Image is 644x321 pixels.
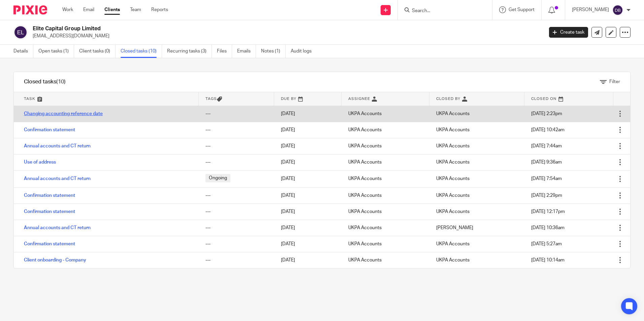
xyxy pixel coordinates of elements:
[342,252,430,268] td: UKPA Accounts
[130,6,141,13] a: Team
[436,258,470,262] span: UKPA Accounts
[531,176,562,181] span: [DATE] 7:54am
[342,220,430,236] td: UKPA Accounts
[205,192,267,199] div: ---
[609,79,620,84] span: Filter
[24,160,56,165] a: Use of address
[205,257,267,263] div: ---
[24,128,75,132] a: Confirmation statement
[436,242,470,246] span: UKPA Accounts
[509,7,535,12] span: Get Support
[342,204,430,220] td: UKPA Accounts
[342,106,430,122] td: UKPA Accounts
[13,5,47,14] img: Pixie
[436,111,470,116] span: UKPA Accounts
[531,258,565,262] span: [DATE] 10:14am
[121,45,162,58] a: Closed tasks (10)
[205,127,267,133] div: ---
[436,128,470,132] span: UKPA Accounts
[24,193,75,198] a: Confirmation statement
[531,111,562,116] span: [DATE] 2:23pm
[56,79,66,84] span: (10)
[342,138,430,154] td: UKPA Accounts
[342,187,430,204] td: UKPA Accounts
[274,236,342,252] td: [DATE]
[205,224,267,231] div: ---
[199,92,274,106] th: Tags
[104,6,120,13] a: Clients
[24,78,66,85] h1: Closed tasks
[33,25,438,32] h2: Elite Capital Group Limited
[167,45,212,58] a: Recurring tasks (3)
[237,45,256,58] a: Emails
[13,25,28,39] img: svg%3E
[62,6,73,13] a: Work
[205,143,267,149] div: ---
[33,33,539,39] p: [EMAIL_ADDRESS][DOMAIN_NAME]
[24,242,75,246] a: Confirmation statement
[342,122,430,138] td: UKPA Accounts
[531,209,565,214] span: [DATE] 12:17pm
[274,204,342,220] td: [DATE]
[217,45,232,58] a: Files
[274,106,342,122] td: [DATE]
[612,5,623,15] img: svg%3E
[83,6,94,13] a: Email
[531,160,562,165] span: [DATE] 9:36am
[436,225,473,230] span: [PERSON_NAME]
[342,154,430,170] td: UKPA Accounts
[436,144,470,148] span: UKPA Accounts
[436,193,470,198] span: UKPA Accounts
[274,187,342,204] td: [DATE]
[531,128,565,132] span: [DATE] 10:42am
[342,236,430,252] td: UKPA Accounts
[549,27,588,38] a: Create task
[261,45,286,58] a: Notes (1)
[342,170,430,187] td: UKPA Accounts
[274,138,342,154] td: [DATE]
[572,6,609,13] p: [PERSON_NAME]
[205,174,230,182] span: Ongoing
[411,8,472,14] input: Search
[24,258,86,262] a: Client onboarding - Company
[24,176,91,181] a: Annual accounts and CT return
[531,225,565,230] span: [DATE] 10:36am
[436,176,470,181] span: UKPA Accounts
[274,252,342,268] td: [DATE]
[274,154,342,170] td: [DATE]
[291,45,317,58] a: Audit logs
[274,122,342,138] td: [DATE]
[24,225,91,230] a: Annual accounts and CT return
[79,45,116,58] a: Client tasks (0)
[24,144,91,148] a: Annual accounts and CT return
[205,110,267,117] div: ---
[274,170,342,187] td: [DATE]
[24,209,75,214] a: Confirmation statement
[531,242,562,246] span: [DATE] 5:27am
[205,208,267,215] div: ---
[205,241,267,247] div: ---
[436,160,470,165] span: UKPA Accounts
[531,144,562,148] span: [DATE] 7:44am
[13,45,33,58] a: Details
[38,45,74,58] a: Open tasks (1)
[151,6,168,13] a: Reports
[531,193,562,198] span: [DATE] 2:29pm
[205,159,267,166] div: ---
[436,209,470,214] span: UKPA Accounts
[274,220,342,236] td: [DATE]
[24,111,103,116] a: Changing accounting reference date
